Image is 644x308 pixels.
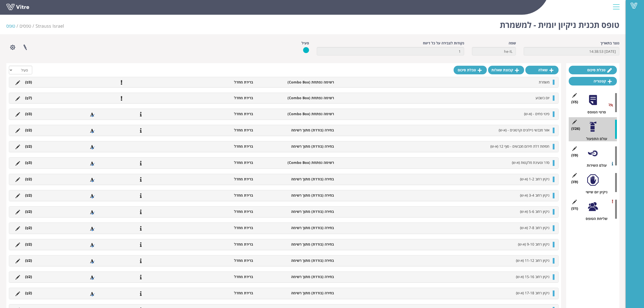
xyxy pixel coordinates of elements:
label: שפה [509,41,516,46]
li: ברירת מחדל [175,242,256,247]
li: (2 ) [23,209,34,214]
li: (2 ) [23,128,34,133]
li: ברירת מחדל [175,111,256,116]
li: ברירת מחדל [175,193,256,198]
a: טפסים [20,23,31,29]
span: משמרת [539,80,549,84]
li: (2 ) [23,193,34,198]
li: ברירת מחדל [175,274,256,279]
div: ניקיון יום שישי [573,190,617,195]
span: ניקיון רחוב 5-6 (א-ש) [520,209,549,214]
li: (2 ) [23,290,34,296]
li: בחירה (בודדת) מתוך רשימה [256,209,336,214]
span: סדר וטעינת מלקטות (א-ש) [512,160,549,165]
a: קטגוריה [569,77,617,85]
li: (2 ) [23,242,34,247]
li: ברירת מחדל [175,225,256,230]
li: (3 ) [23,80,34,85]
li: (2 ) [23,274,34,279]
span: ניקיון רחוב 17-18 (א-ש) [516,290,549,295]
label: נוצר בתאריך [600,41,619,46]
li: ברירת מחדל [175,160,256,165]
div: פרטי הטופס [573,110,617,115]
li: בחירה (בודדת) מתוך רשימה [256,225,336,230]
span: יום בשבוע [535,95,549,100]
span: (9 ) [571,153,578,158]
li: טופס [6,23,20,29]
li: בחירה (בודדת) מתוך רשימה [256,144,336,149]
li: רשימה נפתחת (Combo Box) [256,160,336,165]
li: (2 ) [23,225,34,230]
li: בחירה (בודדת) מתוך רשימה [256,242,336,247]
span: ניקיון רחוב 3-4 (א-ש) [520,193,549,198]
li: רשימה נפתחת (Combo Box) [256,111,336,116]
span: ניקיון רחוב 1-2 (א-ש) [520,177,549,181]
li: בחירה (בודדת) מתוך רשימה [256,274,336,279]
li: (2 ) [23,177,34,182]
span: (1 ) [571,206,578,211]
li: ברירת מחדל [175,209,256,214]
li: ברירת מחדל [175,95,256,100]
span: (9 ) [571,179,578,184]
label: פעיל [301,41,309,46]
a: קבוצת שאלות [488,66,524,74]
li: ברירת מחדל [175,258,256,263]
span: ניקיון רחוב 15-16 (א-ש) [516,274,549,279]
a: טבלת סיכום [569,66,617,74]
li: בחירה (בודדת) מתוך רשימה [256,193,336,198]
span: (5 ) [571,99,578,105]
li: בחירה (בודדת) מתוך רשימה [256,128,336,133]
span: (26 ) [571,126,580,131]
span: ניקיון רחוב 9-10 (א-ש) [518,242,549,247]
a: שאלה [525,66,559,74]
li: ברירת מחדל [175,128,256,133]
h1: טופס תכנית ניקיון יומית - למשמרת [500,13,619,34]
li: (3 ) [23,111,34,116]
div: עולם התפעול [573,136,617,141]
li: בחירה (בודדת) מתוך רשימה [256,177,336,182]
li: רשימה נפתחת (Combo Box) [256,80,336,85]
div: שליחת הטופס [573,216,617,221]
span: 222 [35,23,64,29]
li: ברירת מחדל [175,177,256,182]
li: (7 ) [23,95,34,100]
li: ברירת מחדל [175,144,256,149]
li: (2 ) [23,258,34,263]
li: (2 ) [23,144,34,149]
li: (3 ) [23,160,34,165]
li: ברירת מחדל [175,290,256,296]
span: ניקיון רחוב 7-8 (א-ש) [520,225,549,230]
img: yes [303,47,309,53]
span: ניקיון רחוב 11-12 (א-ש) [516,258,549,263]
li: בחירה (בודדת) מתוך רשימה [256,258,336,263]
a: טבלת סיכום [454,66,487,74]
span: חסימת דלת חירום מכבשים - סוף 12 (א-ש) [490,144,549,149]
div: עולם השירות [573,163,617,168]
li: רשימה נפתחת (Combo Box) [256,95,336,100]
li: ברירת מחדל [175,80,256,85]
li: בחירה (בודדת) מתוך רשימה [256,290,336,296]
span: אזור מכבשי ניילונים וקרטונים - (א-ש) [499,128,549,132]
span: פינוי פחים - (א-ש) [524,111,549,116]
label: נקודות לצבירה על כל דיווח [423,41,464,46]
